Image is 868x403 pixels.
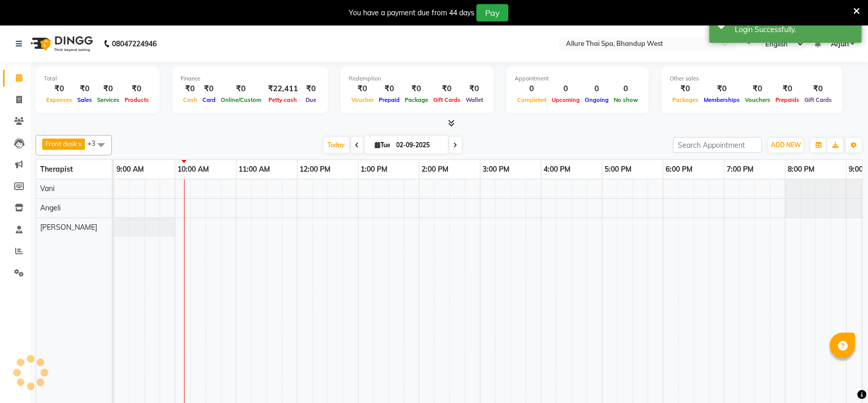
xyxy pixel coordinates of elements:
[297,162,334,177] a: 12:00 PM
[831,39,849,49] span: Arjun
[44,96,75,103] span: Expenses
[324,137,349,153] span: Today
[786,162,818,177] a: 8:00 PM
[673,137,762,153] input: Search Appointment
[40,203,61,212] span: Angeli
[402,83,431,95] div: ₹0
[725,162,757,177] a: 7:00 PM
[349,83,376,95] div: ₹0
[670,96,701,103] span: Packages
[515,83,549,95] div: 0
[44,83,75,95] div: ₹0
[95,83,122,95] div: ₹0
[431,96,463,103] span: Gift Cards
[264,83,302,95] div: ₹22,411
[394,138,444,153] input: 2025-09-02
[802,83,834,95] div: ₹0
[742,83,773,95] div: ₹0
[476,4,508,21] button: Pay
[376,96,402,103] span: Prepaid
[75,83,95,95] div: ₹0
[670,74,834,83] div: Other sales
[40,184,54,193] span: Vani
[463,96,486,103] span: Wallet
[236,162,273,177] a: 11:00 AM
[218,83,264,95] div: ₹0
[611,83,641,95] div: 0
[376,83,402,95] div: ₹0
[582,83,611,95] div: 0
[549,96,582,103] span: Upcoming
[701,83,742,95] div: ₹0
[302,83,320,95] div: ₹0
[77,140,82,148] a: x
[463,83,486,95] div: ₹0
[701,96,742,103] span: Memberships
[200,96,218,103] span: Card
[358,162,391,177] a: 1:00 PM
[218,96,264,103] span: Online/Custom
[44,74,152,83] div: Total
[200,83,218,95] div: ₹0
[181,74,320,83] div: Finance
[114,162,146,177] a: 9:00 AM
[95,96,122,103] span: Services
[40,165,73,174] span: Therapist
[515,96,549,103] span: Completed
[349,74,486,83] div: Redemption
[40,223,97,232] span: [PERSON_NAME]
[603,162,635,177] a: 5:00 PM
[768,138,803,152] button: ADD NEW
[735,24,854,35] div: Login Successfully.
[181,96,200,103] span: Cash
[112,30,157,58] b: 08047224946
[420,162,452,177] a: 2:00 PM
[26,30,96,58] img: logo
[122,83,152,95] div: ₹0
[303,96,319,103] span: Due
[664,162,696,177] a: 6:00 PM
[481,162,513,177] a: 3:00 PM
[431,83,463,95] div: ₹0
[266,96,300,103] span: Petty cash
[742,96,773,103] span: Vouchers
[349,8,474,18] div: You have a payment due from 44 days
[773,83,802,95] div: ₹0
[349,96,376,103] span: Voucher
[773,96,802,103] span: Prepaids
[771,141,801,149] span: ADD NEW
[549,83,582,95] div: 0
[515,74,641,83] div: Appointment
[542,162,574,177] a: 4:00 PM
[122,96,152,103] span: Products
[45,140,77,148] span: Front desk
[611,96,641,103] span: No show
[802,96,834,103] span: Gift Cards
[75,96,95,103] span: Sales
[670,83,701,95] div: ₹0
[181,83,200,95] div: ₹0
[87,139,103,147] span: +3
[373,141,394,149] span: Tue
[175,162,212,177] a: 10:00 AM
[402,96,431,103] span: Package
[582,96,611,103] span: Ongoing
